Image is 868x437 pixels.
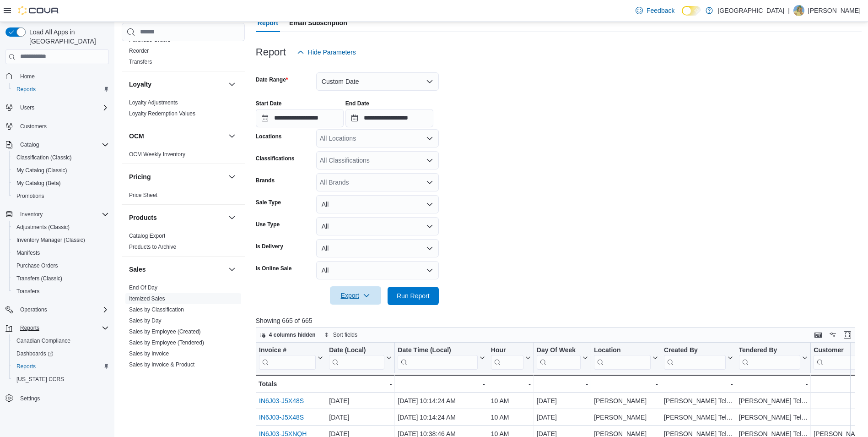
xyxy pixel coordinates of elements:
[9,234,113,246] button: Inventory Manager (Classic)
[398,346,477,369] div: Date Time (Local)
[664,412,733,423] div: [PERSON_NAME] Teljega
[16,262,58,269] span: Purchase Orders
[129,265,225,274] button: Sales
[13,273,109,284] span: Transfers (Classic)
[122,190,245,204] div: Pricing
[491,378,531,389] div: -
[16,209,109,220] span: Inventory
[129,131,225,141] button: OCM
[13,286,43,297] a: Transfers
[13,247,109,258] span: Manifests
[13,374,68,385] a: [US_STATE] CCRS
[129,339,204,346] a: Sales by Employee (Tendered)
[9,373,113,386] button: [US_STATE] CCRS
[20,211,43,218] span: Inventory
[259,346,316,355] div: Invoice #
[256,329,319,340] button: 4 columns hidden
[129,232,165,240] span: Catalog Export
[16,102,109,113] span: Users
[491,412,531,423] div: 10 AM
[129,110,195,117] span: Loyalty Redemption Values
[13,165,109,176] span: My Catalog (Classic)
[129,48,149,54] a: Reorder
[388,287,439,305] button: Run Report
[13,335,109,346] span: Canadian Compliance
[16,180,61,187] span: My Catalog (Beta)
[664,346,726,369] div: Created By
[664,378,733,389] div: -
[129,350,169,357] span: Sales by Invoice
[256,199,281,206] label: Sale Type
[129,58,152,66] span: Transfers
[16,392,109,404] span: Settings
[717,5,784,16] p: [GEOGRAPHIC_DATA]
[226,79,237,90] button: Loyalty
[129,99,178,106] a: Loyalty Adjustments
[2,70,113,83] button: Home
[329,346,392,369] button: Date (Local)
[329,346,384,369] div: Date (Local)
[129,213,225,222] button: Products
[129,243,176,251] span: Products to Archive
[259,378,323,389] div: Totals
[316,261,439,279] button: All
[2,120,113,133] button: Customers
[259,397,304,404] a: IN6J03-J5X48S
[13,348,57,359] a: Dashboards
[20,395,40,402] span: Settings
[16,71,109,82] span: Home
[259,414,304,421] a: IN6J03-J5X48S
[122,149,245,164] div: OCM
[16,139,109,150] span: Catalog
[813,329,824,340] button: Keyboard shortcuts
[739,346,800,355] div: Tendered By
[9,334,113,347] button: Canadian Compliance
[308,48,356,57] span: Hide Parameters
[13,361,39,372] a: Reports
[426,157,433,164] button: Open list of options
[256,316,862,325] p: Showing 665 of 665
[9,151,113,164] button: Classification (Classic)
[16,102,38,113] button: Users
[16,167,67,174] span: My Catalog (Classic)
[808,5,861,16] p: [PERSON_NAME]
[9,190,113,202] button: Promotions
[226,131,237,142] button: OCM
[129,306,184,313] a: Sales by Classification
[129,328,201,335] span: Sales by Employee (Created)
[226,212,237,223] button: Products
[2,101,113,114] button: Users
[129,284,157,291] a: End Of Day
[9,83,113,96] button: Reports
[129,328,201,335] a: Sales by Employee (Created)
[9,285,113,298] button: Transfers
[226,264,237,275] button: Sales
[16,154,72,161] span: Classification (Classic)
[329,378,392,389] div: -
[16,121,50,132] a: Customers
[269,331,316,339] span: 4 columns hidden
[329,346,384,355] div: Date (Local)
[129,284,157,291] span: End Of Day
[13,178,109,189] span: My Catalog (Beta)
[594,346,658,369] button: Location
[13,348,109,359] span: Dashboards
[739,346,808,369] button: Tendered By
[491,346,531,369] button: Hour
[13,84,39,95] a: Reports
[316,72,439,91] button: Custom Date
[13,374,109,385] span: Washington CCRS
[129,350,169,357] a: Sales by Invoice
[491,395,531,406] div: 10 AM
[333,331,357,339] span: Sort fields
[129,191,157,199] span: Price Sheet
[256,47,286,58] h3: Report
[739,395,808,406] div: [PERSON_NAME] Teljega
[129,151,185,158] a: OCM Weekly Inventory
[129,295,165,302] span: Itemized Sales
[129,172,225,181] button: Pricing
[329,395,392,406] div: [DATE]
[20,104,34,111] span: Users
[13,235,109,246] span: Inventory Manager (Classic)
